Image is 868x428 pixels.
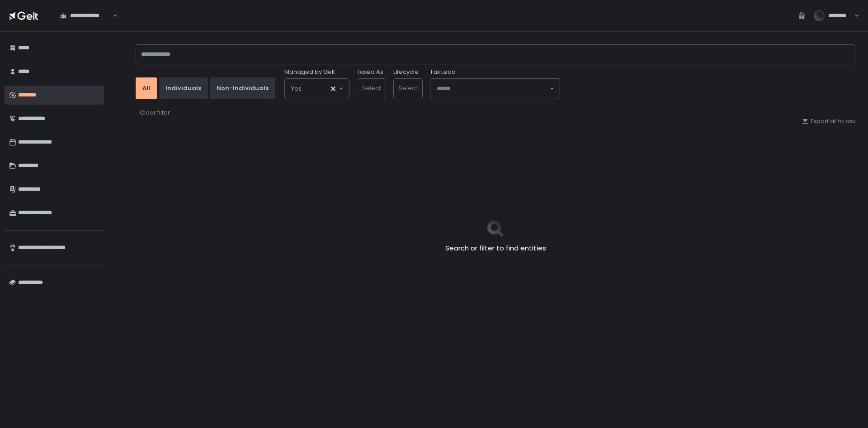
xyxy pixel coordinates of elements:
button: Individuals [159,77,208,99]
div: All [142,84,150,92]
input: Search for option [302,84,330,93]
button: Export all to csv [802,117,855,125]
div: Search for option [285,79,349,99]
span: Select [399,84,417,92]
div: Individuals [165,84,201,92]
span: Tax Lead [430,68,456,76]
span: Yes [291,84,302,93]
label: Taxed As [357,68,383,76]
h2: Search or filter to find entities [445,243,546,254]
div: Non-Individuals [217,84,269,92]
button: Clear Selected [331,87,335,91]
button: Clear filter [139,108,170,117]
div: Clear filter [140,109,170,117]
input: Search for option [437,84,549,93]
div: Search for option [430,79,560,99]
span: Managed by Gelt [284,68,335,76]
span: Select [362,84,381,92]
input: Search for option [112,11,112,20]
button: Non-Individuals [210,77,275,99]
div: Search for option [54,6,118,25]
button: All [136,77,157,99]
label: Lifecycle [393,68,419,76]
